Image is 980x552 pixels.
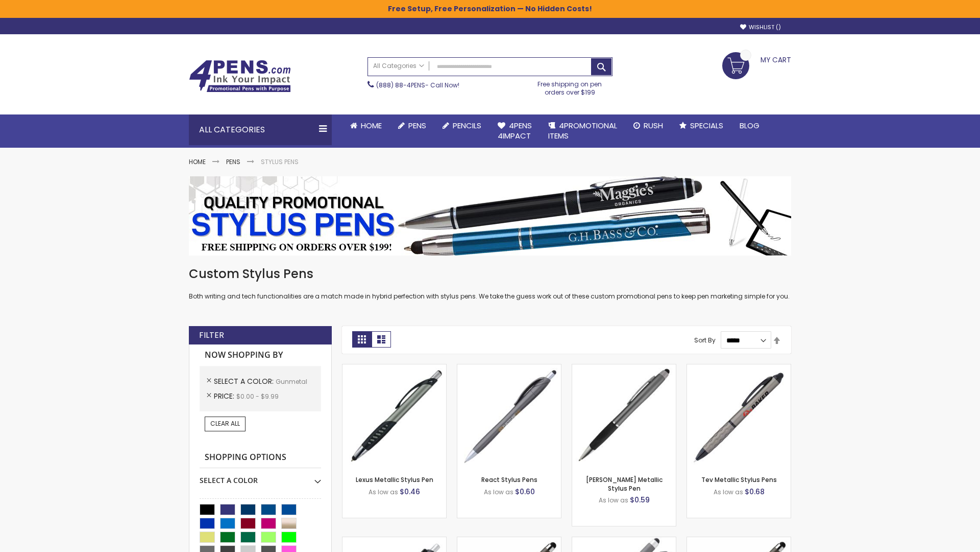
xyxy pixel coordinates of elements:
[189,114,332,145] div: All Categories
[599,496,628,504] span: As low as
[376,81,425,89] a: (888) 88-4PENS
[527,76,613,97] div: Free shipping on pen orders over $199
[200,468,321,486] div: Select A Color
[457,364,561,468] img: React Stylus Pens-Gunmetal
[342,537,446,545] a: Souvenir® Anthem Stylus Pen-Gunmetal
[356,475,433,484] a: Lexus Metallic Stylus Pen
[625,114,671,137] a: Rush
[453,120,481,131] span: Pencils
[200,344,321,366] strong: Now Shopping by
[390,114,434,137] a: Pens
[352,331,372,348] strong: Grid
[484,488,513,496] span: As low as
[189,266,791,282] h1: Custom Stylus Pens
[236,392,279,401] span: $0.00 - $9.99
[342,364,446,373] a: Lexus Metallic Stylus Pen-Gunmetal
[369,488,398,496] span: As low as
[687,537,791,545] a: Islander Softy Metallic Gel Pen with Stylus - ColorJet Imprint-Gunmetal
[572,364,676,468] img: Lory Metallic Stylus Pen-Gunmetal
[701,475,777,484] a: Tev Metallic Stylus Pens
[199,330,224,341] strong: Filter
[342,114,390,137] a: Home
[548,120,617,141] span: 4PROMOTIONAL ITEMS
[694,336,716,344] label: Sort By
[731,114,768,137] a: Blog
[740,24,781,31] a: Wishlist
[261,157,299,166] strong: Stylus Pens
[214,376,276,386] span: Select A Color
[457,364,561,373] a: React Stylus Pens-Gunmetal
[342,364,446,468] img: Lexus Metallic Stylus Pen-Gunmetal
[572,364,676,373] a: Lory Metallic Stylus Pen-Gunmetal
[740,120,759,131] span: Blog
[373,62,424,70] span: All Categories
[408,120,426,131] span: Pens
[714,488,743,496] span: As low as
[376,81,459,89] span: - Call Now!
[205,417,246,431] a: Clear All
[515,487,535,497] span: $0.60
[189,157,206,166] a: Home
[434,114,489,137] a: Pencils
[361,120,382,131] span: Home
[457,537,561,545] a: Islander Softy Metallic Gel Pen with Stylus-Gunmetal
[200,447,321,469] strong: Shopping Options
[489,114,540,148] a: 4Pens4impact
[481,475,537,484] a: React Stylus Pens
[189,60,291,93] img: 4Pens Custom Pens and Promotional Products
[540,114,625,148] a: 4PROMOTIONALITEMS
[368,58,429,75] a: All Categories
[687,364,791,373] a: Tev Metallic Stylus Pens-Gunmetal
[276,377,307,386] span: Gunmetal
[586,475,663,492] a: [PERSON_NAME] Metallic Stylus Pen
[671,114,731,137] a: Specials
[745,487,765,497] span: $0.68
[400,487,420,497] span: $0.46
[498,120,532,141] span: 4Pens 4impact
[630,495,650,505] span: $0.59
[189,266,791,301] div: Both writing and tech functionalities are a match made in hybrid perfection with stylus pens. We ...
[210,419,240,428] span: Clear All
[214,391,236,401] span: Price
[644,120,663,131] span: Rush
[687,364,791,468] img: Tev Metallic Stylus Pens-Gunmetal
[690,120,723,131] span: Specials
[226,157,240,166] a: Pens
[572,537,676,545] a: Cali Custom Stylus Gel pen-Gunmetal
[189,176,791,256] img: Stylus Pens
